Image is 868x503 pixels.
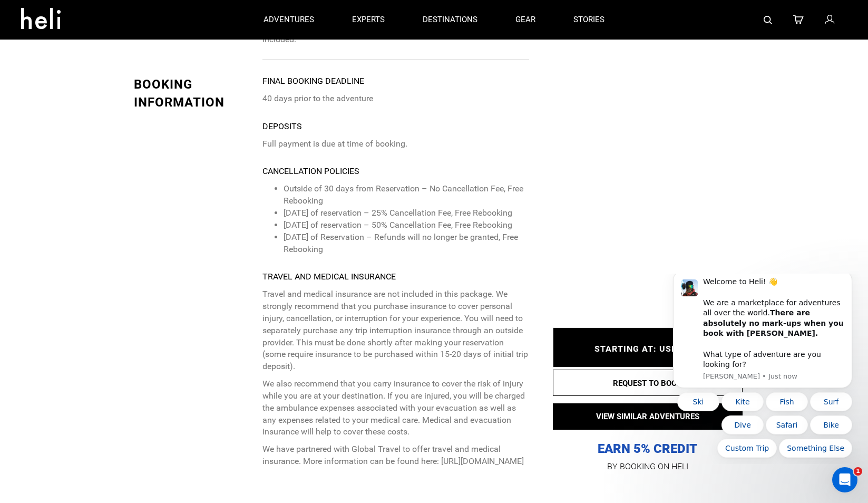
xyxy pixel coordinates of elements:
[262,378,529,438] p: We also recommend that you carry insurance to cover the risk of injury while you are at your dest...
[264,14,314,25] p: adventures
[423,14,477,25] p: destinations
[262,272,396,282] strong: TRAVEL AND MEDICAL INSURANCE
[64,142,106,161] button: Quick reply: Dive
[553,370,743,396] button: REQUEST TO BOOK
[553,335,743,457] p: EARN 5% CREDIT
[832,467,857,492] iframe: Intercom live chat
[109,119,151,138] button: Quick reply: Fish
[262,443,529,468] p: We have partnered with Global Travel to offer travel and medical insurance. More information can ...
[854,467,862,476] span: 1
[262,76,364,86] strong: Final booking deadline
[262,138,529,150] p: Full payment is due at time of booking.
[46,35,187,64] b: There are absolutely no mark-ups when you book with [PERSON_NAME].
[134,75,255,112] div: BOOKING INFORMATION
[284,219,529,231] li: [DATE] of reservation – 50% Cancellation Fee, Free Rebooking
[284,231,529,256] li: [DATE] of Reservation – Refunds will no longer be granted, Free Rebooking
[553,403,743,430] button: VIEW SIMILAR ADVENTURES
[262,288,529,373] p: Travel and medical insurance are not included in this package. We strongly recommend that you pur...
[24,6,41,23] img: Profile image for Carl
[46,98,187,108] p: Message from Carl, sent Just now
[657,274,868,464] iframe: Intercom notifications message
[46,3,187,96] div: Message content
[153,142,195,161] button: Quick reply: Bike
[64,119,106,138] button: Quick reply: Kite
[46,3,187,96] div: Welcome to Heli! 👋 We are a marketplace for adventures all over the world. What type of adventure...
[764,16,772,24] img: search-bar-icon.svg
[262,93,529,105] p: 40 days prior to the adventure
[109,142,151,161] button: Quick reply: Safari
[122,165,195,184] button: Quick reply: Something Else
[553,459,743,474] p: BY BOOKING ON HELI
[60,165,120,184] button: Quick reply: Custom Trip
[16,119,195,184] div: Quick reply options
[284,183,529,207] li: Outside of 30 days from Reservation – No Cancellation Fee, Free Rebooking
[262,121,302,131] strong: Deposits
[352,14,385,25] p: experts
[20,119,62,138] button: Quick reply: Ski
[262,166,359,176] strong: Cancellation Policies
[153,119,195,138] button: Quick reply: Surf
[284,207,529,219] li: [DATE] of reservation – 25% Cancellation Fee, Free Rebooking
[594,344,701,354] span: STARTING AT: USD1,250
